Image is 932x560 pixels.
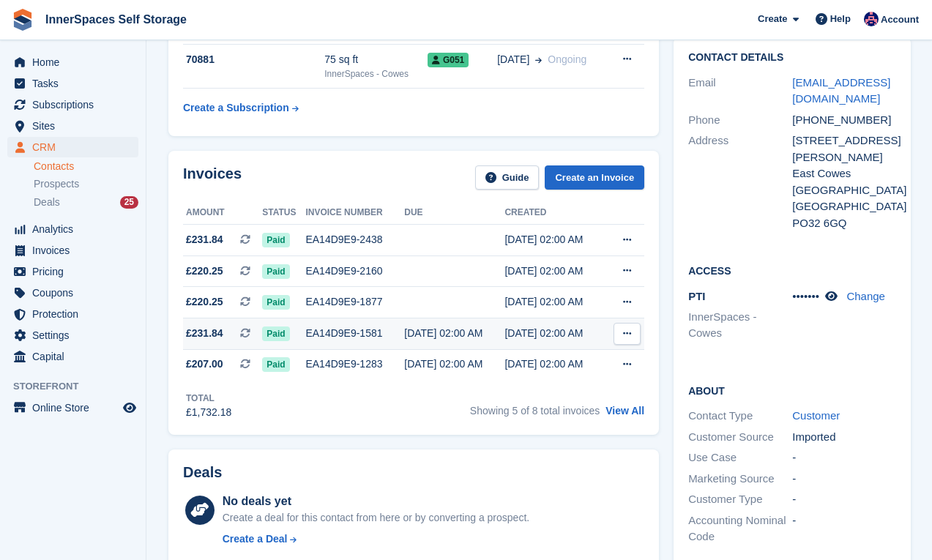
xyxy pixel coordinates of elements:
a: View All [605,405,644,417]
div: Create a Subscription [183,100,289,116]
div: PO32 6GQ [792,215,896,232]
h2: About [688,383,896,397]
span: Subscriptions [32,94,120,115]
span: G051 [428,53,469,67]
div: Imported [792,429,896,446]
div: Total [186,392,231,405]
div: [DATE] 02:00 AM [504,264,605,279]
a: menu [7,94,138,115]
a: menu [7,52,138,72]
a: menu [7,397,138,418]
div: [DATE] 02:00 AM [504,232,605,247]
span: Paid [262,264,289,279]
span: Prospects [34,177,79,191]
span: £220.25 [186,264,223,279]
div: [DATE] 02:00 AM [504,294,605,310]
div: [PHONE_NUMBER] [792,112,896,129]
span: Paid [262,357,289,372]
a: Deals 25 [34,195,138,210]
div: EA14D9E9-1877 [305,294,404,310]
span: Online Store [32,397,120,418]
div: Customer Source [688,429,792,446]
div: Email [688,75,792,108]
a: Prospects [34,176,138,192]
span: CRM [32,137,120,157]
div: [STREET_ADDRESS][PERSON_NAME] [792,132,896,165]
a: Create an Invoice [545,165,644,190]
div: [DATE] 02:00 AM [504,356,605,372]
span: Capital [32,346,120,367]
div: 75 sq ft [324,52,428,67]
div: No deals yet [223,493,529,510]
span: Account [881,12,919,27]
span: Help [830,12,851,26]
div: Use Case [688,449,792,466]
span: Paid [262,295,289,310]
th: Amount [183,201,262,225]
img: Dominic Hampson [864,12,879,26]
li: InnerSpaces - Cowes [688,309,792,342]
a: menu [7,304,138,324]
span: Showing 5 of 8 total invoices [470,405,600,417]
a: menu [7,283,138,303]
span: Protection [32,304,120,324]
div: £1,732.18 [186,405,231,420]
a: menu [7,261,138,282]
span: ••••••• [792,290,819,302]
div: East Cowes [792,165,896,182]
div: [DATE] 02:00 AM [404,356,504,372]
span: PTI [688,290,705,302]
span: Create [758,12,787,26]
span: Sites [32,116,120,136]
a: Customer [792,409,840,422]
div: - [792,512,896,545]
div: EA14D9E9-1581 [305,326,404,341]
a: Create a Deal [223,531,529,547]
h2: Invoices [183,165,242,190]
span: £220.25 [186,294,223,310]
span: Pricing [32,261,120,282]
div: [GEOGRAPHIC_DATA] [792,198,896,215]
a: menu [7,240,138,261]
a: Preview store [121,399,138,417]
span: Paid [262,233,289,247]
a: [EMAIL_ADDRESS][DOMAIN_NAME] [792,76,890,105]
div: 25 [120,196,138,209]
th: Due [404,201,504,225]
a: Create a Subscription [183,94,299,122]
div: EA14D9E9-2438 [305,232,404,247]
span: £207.00 [186,356,223,372]
div: - [792,449,896,466]
a: menu [7,73,138,94]
div: [GEOGRAPHIC_DATA] [792,182,896,199]
th: Invoice number [305,201,404,225]
a: menu [7,116,138,136]
div: Contact Type [688,408,792,425]
span: Invoices [32,240,120,261]
div: Create a deal for this contact from here or by converting a prospect. [223,510,529,526]
span: £231.84 [186,232,223,247]
div: Accounting Nominal Code [688,512,792,545]
div: EA14D9E9-2160 [305,264,404,279]
img: stora-icon-8386f47178a22dfd0bd8f6a31ec36ba5ce8667c1dd55bd0f319d3a0aa187defe.svg [12,9,34,31]
span: [DATE] [497,52,529,67]
span: Settings [32,325,120,346]
div: 70881 [183,52,324,67]
div: EA14D9E9-1283 [305,356,404,372]
div: Marketing Source [688,471,792,488]
div: InnerSpaces - Cowes [324,67,428,81]
a: Guide [475,165,540,190]
a: Contacts [34,160,138,173]
th: Status [262,201,305,225]
div: Customer Type [688,491,792,508]
span: £231.84 [186,326,223,341]
h2: Contact Details [688,52,896,64]
div: - [792,471,896,488]
span: Home [32,52,120,72]
span: Tasks [32,73,120,94]
div: Phone [688,112,792,129]
div: Create a Deal [223,531,288,547]
a: menu [7,325,138,346]
span: Analytics [32,219,120,239]
a: Change [846,290,885,302]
